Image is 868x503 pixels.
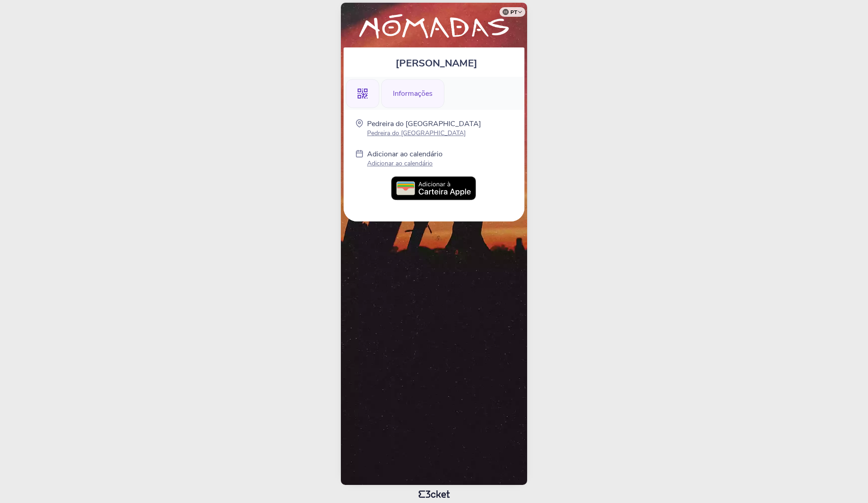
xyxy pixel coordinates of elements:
[396,56,477,70] span: [PERSON_NAME]
[381,79,444,108] div: Informações
[367,149,443,169] a: Adicionar ao calendário Adicionar ao calendário
[367,149,443,159] p: Adicionar ao calendário
[367,119,481,129] p: Pedreira do [GEOGRAPHIC_DATA]
[348,12,520,43] img: Nómadas Festival (4th Edition)
[367,159,443,168] p: Adicionar ao calendário
[391,176,477,202] img: PT_Add_to_Apple_Wallet.09b75ae6.svg
[381,88,444,98] a: Informações
[367,119,481,137] a: Pedreira do [GEOGRAPHIC_DATA] Pedreira do [GEOGRAPHIC_DATA]
[367,129,481,137] p: Pedreira do [GEOGRAPHIC_DATA]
